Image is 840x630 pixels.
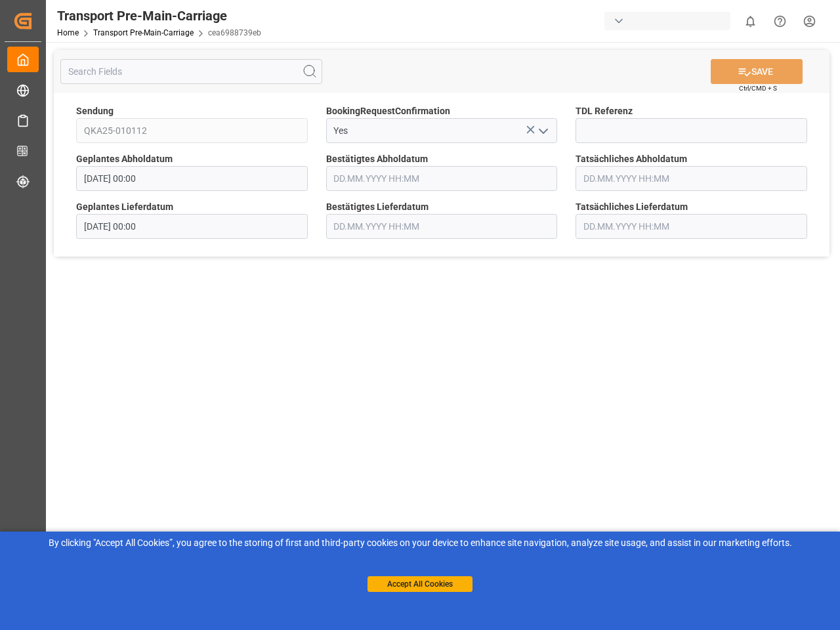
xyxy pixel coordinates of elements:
button: show 0 new notifications [736,7,765,36]
input: DD.MM.YYYY HH:MM [326,214,558,239]
span: Bestätigtes Abholdatum [326,152,428,166]
span: Tatsächliches Abholdatum [576,152,687,166]
a: Home [57,28,79,37]
button: Help Center [765,7,795,36]
input: DD.MM.YYYY HH:MM [576,166,807,191]
button: SAVE [711,59,803,84]
span: TDL Referenz [576,104,633,118]
button: open menu [533,121,553,141]
span: Geplantes Lieferdatum [76,200,173,214]
span: Sendung [76,104,114,118]
input: Search Fields [60,59,322,84]
span: Tatsächliches Lieferdatum [576,200,688,214]
span: BookingRequestConfirmation [326,104,450,118]
input: DD.MM.YYYY HH:MM [76,166,308,191]
button: Accept All Cookies [367,576,472,592]
span: Bestätigtes Lieferdatum [326,200,429,214]
input: DD.MM.YYYY HH:MM [326,166,558,191]
input: DD.MM.YYYY HH:MM [76,214,308,239]
span: Ctrl/CMD + S [739,83,777,93]
input: DD.MM.YYYY HH:MM [576,214,807,239]
a: Transport Pre-Main-Carriage [93,28,194,37]
div: Transport Pre-Main-Carriage [57,6,261,26]
div: By clicking "Accept All Cookies”, you agree to the storing of first and third-party cookies on yo... [9,536,831,550]
span: Geplantes Abholdatum [76,152,173,166]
